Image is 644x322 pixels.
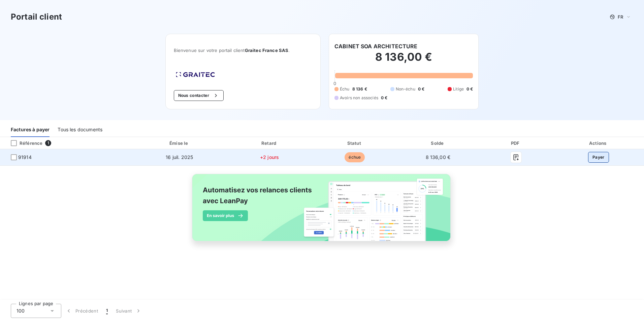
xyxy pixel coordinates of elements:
[398,140,478,146] div: Solde
[466,86,473,92] span: 0 €
[186,170,458,253] img: banner
[106,307,108,314] span: 1
[334,42,418,50] h6: CABINET SOA ARCHITECTURE
[618,14,623,20] span: FR
[102,304,112,318] button: 1
[166,154,193,160] span: 16 juil. 2025
[381,95,387,101] span: 0 €
[333,81,336,86] span: 0
[5,140,42,146] div: Référence
[418,86,424,92] span: 0 €
[112,304,146,318] button: Suivant
[345,152,365,162] span: échue
[174,90,224,101] button: Nous contacter
[174,70,217,79] img: Company logo
[174,48,312,53] span: Bienvenue sur votre portail client .
[17,307,25,314] span: 100
[554,140,643,146] div: Actions
[334,50,473,71] h2: 8 136,00 €
[340,95,378,101] span: Avoirs non associés
[340,86,350,92] span: Échu
[453,86,464,92] span: Litige
[11,11,62,23] h3: Portail client
[426,154,451,160] span: 8 136,00 €
[58,123,102,137] div: Tous les documents
[134,140,225,146] div: Émise le
[260,154,279,160] span: +2 jours
[245,48,289,53] span: Graitec France SAS
[228,140,311,146] div: Retard
[352,86,367,92] span: 8 136 €
[18,154,32,161] span: 91914
[45,140,51,146] span: 1
[396,86,415,92] span: Non-échu
[588,152,609,163] button: Payer
[11,123,50,137] div: Factures à payer
[61,304,102,318] button: Précédent
[480,140,551,146] div: PDF
[314,140,395,146] div: Statut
